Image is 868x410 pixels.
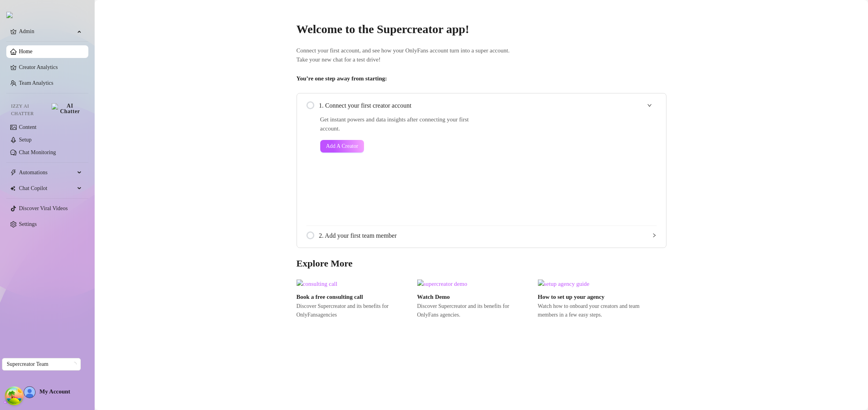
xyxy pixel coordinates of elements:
[297,280,411,319] a: Book a free consulting callDiscover Supercreator and its benefits for OnlyFansagencies
[326,143,358,149] span: Add A Creator
[4,399,9,404] span: build
[19,166,75,179] span: Automations
[19,61,82,74] a: Creator Analytics
[320,140,479,153] a: Add A Creator
[306,96,657,115] div: 1. Connect your first creator account
[538,302,652,319] span: Watch how to onboard your creators and team members in a few easy steps.
[417,294,450,300] strong: Watch Demo
[6,12,13,18] img: logo.svg
[297,294,363,300] strong: Book a free consulting call
[19,205,68,211] a: Discover Viral Videos
[72,362,77,367] span: loading
[19,25,75,38] span: Admin
[10,186,15,191] img: Chat Copilot
[7,358,76,370] span: Supercreator Team
[319,231,657,240] span: 2. Add your first team member
[297,75,387,82] strong: You’re one step away from starting:
[297,280,411,289] img: consulting call
[647,103,652,108] span: expanded
[538,294,605,300] strong: How to set up your agency
[417,280,532,319] a: Watch DemoDiscover Supercreator and its benefits for OnlyFans agencies.
[39,388,70,395] span: My Account
[19,182,75,195] span: Chat Copilot
[19,149,56,155] a: Chat Monitoring
[11,102,49,117] span: Izzy AI Chatter
[319,101,657,110] span: 1. Connect your first creator account
[6,388,22,404] button: Open Tanstack query devtools
[24,387,35,398] img: AD_cMMTxCeTpmN1d5MnKJ1j-_uXZCpTKapSSqNGg4PyXtR_tCW7gZXTNmFz2tpVv9LSyNV7ff1CaS4f4q0HLYKULQOwoM5GQR...
[10,170,17,176] span: thunderbolt
[306,226,657,245] div: 2. Add your first team member
[320,115,479,134] span: Get instant powers and data insights after connecting your first account.
[320,140,364,153] button: Add A Creator
[297,22,666,37] h2: Welcome to the Supercreator app!
[52,103,82,114] img: AI Chatter
[538,280,652,289] img: setup agency guide
[297,302,411,319] span: Discover Supercreator and its benefits for OnlyFans agencies
[652,233,657,238] span: collapsed
[19,137,32,143] a: Setup
[297,46,666,65] span: Connect your first account, and see how your OnlyFans account turn into a super account. Take you...
[19,48,32,54] a: Home
[417,280,532,289] img: supercreator demo
[19,221,37,227] a: Settings
[10,28,17,35] span: crown
[297,257,666,270] h3: Explore More
[19,80,53,86] a: Team Analytics
[499,115,657,216] iframe: Add Creators
[417,302,532,319] span: Discover Supercreator and its benefits for OnlyFans agencies.
[19,124,36,130] a: Content
[538,280,652,319] a: How to set up your agencyWatch how to onboard your creators and team members in a few easy steps.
